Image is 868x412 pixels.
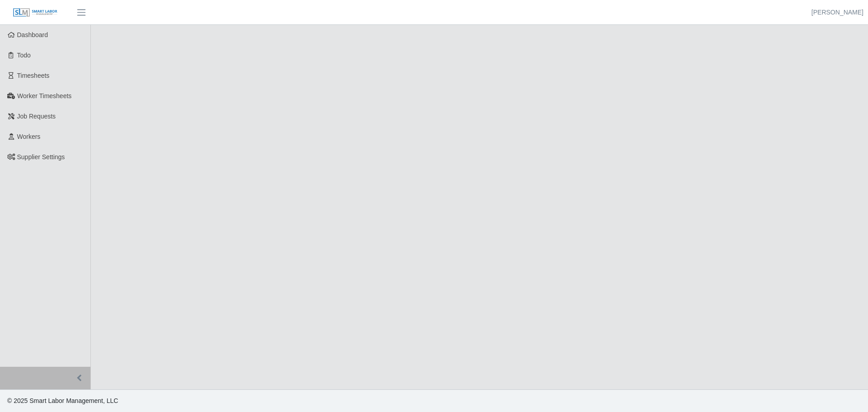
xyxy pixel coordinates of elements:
[17,153,65,161] span: Supplier Settings
[811,8,863,17] a: [PERSON_NAME]
[17,133,41,140] span: Workers
[17,52,31,59] span: Todo
[7,397,118,404] span: © 2025 Smart Labor Management, LLC
[17,92,71,99] span: Worker Timesheets
[17,113,56,120] span: Job Requests
[17,72,50,79] span: Timesheets
[13,8,58,18] img: SLM Logo
[17,31,48,38] span: Dashboard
